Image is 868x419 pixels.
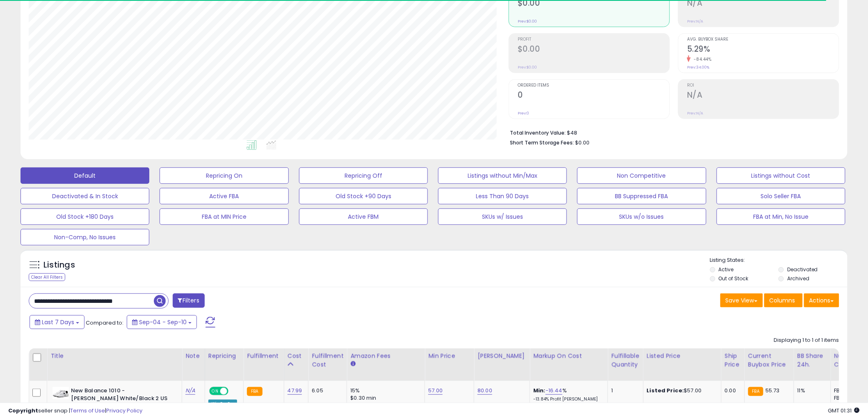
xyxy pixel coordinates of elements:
[299,167,428,184] button: Repricing Off
[185,352,201,360] div: Note
[30,315,85,329] button: Last 7 Days
[828,407,860,414] span: 2025-09-18 01:31 GMT
[834,394,861,402] div: FBM: 0
[50,352,178,360] div: Title
[687,83,839,88] span: ROI
[834,352,864,369] div: Num of Comp.
[477,387,492,395] a: 80.00
[717,188,845,204] button: Solo Seller FBA
[717,167,845,184] button: Listings without Cost
[710,256,847,264] p: Listing States:
[8,407,38,414] strong: Copyright
[438,208,567,225] button: SKUs w/ Issues
[577,208,706,225] button: SKUs w/o Issues
[510,127,833,137] li: $48
[687,37,839,42] span: Avg. Buybox Share
[691,56,712,62] small: -84.44%
[647,352,718,360] div: Listed Price
[687,19,703,24] small: Prev: N/A
[21,188,149,204] button: Deactivated & In Stock
[208,352,240,360] div: Repricing
[518,19,537,24] small: Prev: $0.00
[247,352,280,360] div: Fulfillment
[288,352,305,360] div: Cost
[8,407,142,415] div: seller snap | |
[350,360,355,368] small: Amazon Fees.
[312,387,340,394] div: 6.05
[687,44,839,55] h2: 5.29%
[247,387,262,396] small: FBA
[720,293,763,307] button: Save View
[725,352,741,369] div: Ship Price
[438,188,567,204] button: Less Than 90 Days
[719,266,734,273] label: Active
[518,44,669,55] h2: $0.00
[160,208,288,225] button: FBA at MIN Price
[29,273,65,281] div: Clear All Filters
[288,387,302,395] a: 47.99
[43,259,75,271] h5: Listings
[530,348,608,381] th: The percentage added to the cost of goods (COGS) that forms the calculator for Min & Max prices.
[42,318,74,326] span: Last 7 Days
[70,407,105,414] a: Terms of Use
[21,208,149,225] button: Old Stock +180 Days
[611,387,637,394] div: 1
[787,275,809,282] label: Archived
[575,139,589,147] span: $0.00
[611,352,640,369] div: Fulfillable Quantity
[428,352,471,360] div: Min Price
[21,167,149,184] button: Default
[719,275,749,282] label: Out of Stock
[299,208,428,225] button: Active FBM
[173,293,205,308] button: Filters
[21,229,149,245] button: Non-Comp, No Issues
[53,387,69,399] img: 31WzpVIvWAL._SL40_.jpg
[350,352,421,360] div: Amazon Fees
[797,387,825,394] div: 11%
[518,83,669,88] span: Ordered Items
[428,387,443,395] a: 57.00
[748,352,790,369] div: Current Buybox Price
[86,319,123,327] span: Compared to:
[210,388,220,395] span: ON
[139,318,187,326] span: Sep-04 - Sep-10
[350,387,418,394] div: 15%
[770,296,795,305] span: Columns
[518,111,529,116] small: Prev: 0
[477,352,526,360] div: [PERSON_NAME]
[717,208,845,225] button: FBA at Min, No Issue
[647,387,715,394] div: $57.00
[227,388,240,395] span: OFF
[546,387,562,395] a: -16.44
[510,139,574,146] b: Short Term Storage Fees:
[533,387,546,394] b: Min:
[533,387,601,402] div: %
[312,352,343,369] div: Fulfillment Cost
[518,65,537,70] small: Prev: $0.00
[299,188,428,204] button: Old Stock +90 Days
[764,293,803,307] button: Columns
[787,266,818,273] label: Deactivated
[71,387,171,412] b: New Balance 1010 - [PERSON_NAME] White/Black 2 US Men's 5, Women's 6.5 Medium
[127,315,197,329] button: Sep-04 - Sep-10
[748,387,763,396] small: FBA
[687,65,709,70] small: Prev: 34.00%
[687,90,839,101] h2: N/A
[577,188,706,204] button: BB Suppressed FBA
[160,188,288,204] button: Active FBA
[350,394,418,402] div: $0.30 min
[765,387,780,394] span: 55.73
[577,167,706,184] button: Non Competitive
[160,167,288,184] button: Repricing On
[518,37,669,42] span: Profit
[106,407,142,414] a: Privacy Policy
[647,387,684,394] b: Listed Price:
[725,387,738,394] div: 0.00
[804,293,839,307] button: Actions
[438,167,567,184] button: Listings without Min/Max
[834,387,861,394] div: FBA: 3
[510,129,566,136] b: Total Inventory Value:
[185,387,195,395] a: N/A
[687,111,703,116] small: Prev: N/A
[774,337,839,344] div: Displaying 1 to 1 of 1 items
